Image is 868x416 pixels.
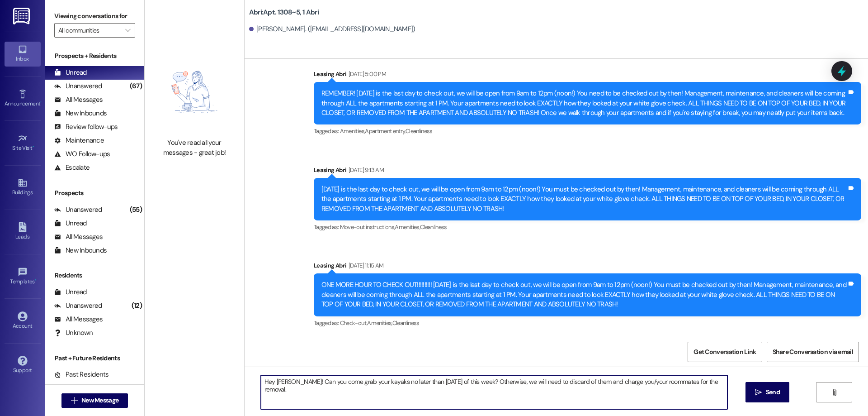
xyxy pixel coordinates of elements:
div: Unread [54,287,87,297]
span: Amenities , [340,127,365,135]
div: (12) [129,299,144,313]
span: Amenities , [367,319,392,327]
div: You've read all your messages - great job! [155,138,234,158]
div: Tagged as: [314,124,861,138]
label: Viewing conversations for [54,9,135,23]
div: (67) [127,79,144,93]
i:  [831,389,838,396]
div: All Messages [54,315,103,324]
a: Buildings [5,175,41,200]
button: Get Conversation Link [688,342,762,362]
img: ResiDesk Logo [13,8,32,24]
span: Cleanliness [420,223,447,231]
div: Leasing Abri [314,69,861,82]
img: empty-state [155,50,234,134]
div: Unknown [54,328,93,338]
i:  [755,389,762,396]
div: Tagged as: [314,316,861,330]
div: Escalate [54,163,90,172]
div: Prospects + Residents [45,51,144,61]
span: • [40,99,42,105]
span: Cleanliness [406,127,433,135]
div: Leasing Abri [314,261,861,273]
div: [DATE] is the last day to check out, we will be open from 9am to 12pm (noon!) You must be checked... [321,185,847,214]
span: Get Conversation Link [693,347,756,357]
span: New Message [81,396,118,405]
a: Account [5,309,41,333]
b: Abri: Apt. 1308~5, 1 Abri [249,8,319,17]
span: Apartment entry , [365,127,406,135]
span: Amenities , [395,223,420,231]
div: Tagged as: [314,220,861,234]
div: WO Follow-ups [54,149,110,159]
div: New Inbounds [54,246,107,255]
input: All communities [58,23,121,38]
span: • [35,277,36,283]
a: Support [5,353,41,378]
span: Send [766,387,780,397]
i:  [125,27,130,34]
span: • [33,143,34,150]
div: Residents [45,271,144,280]
div: (55) [127,203,144,217]
div: Unanswered [54,205,102,215]
div: Unanswered [54,81,102,91]
div: [DATE] 9:13 AM [346,165,384,175]
div: Review follow-ups [54,122,118,132]
i:  [71,397,78,404]
a: Templates • [5,264,41,289]
span: Share Conversation via email [773,347,853,357]
div: All Messages [54,232,103,242]
button: Send [745,382,789,402]
div: Past + Future Residents [45,354,144,363]
span: Move-out instructions , [340,223,395,231]
div: Prospects [45,188,144,198]
div: Past Residents [54,370,109,379]
textarea: Hey [PERSON_NAME]! Can you come grab your kayaks no later than [DATE] of this week? Otherwise, we... [261,375,727,409]
button: Share Conversation via email [767,342,859,362]
div: New Inbounds [54,109,107,118]
div: [DATE] 5:00 PM [346,69,386,79]
div: Unanswered [54,301,102,311]
span: Cleanliness [392,319,420,327]
div: [PERSON_NAME]. ([EMAIL_ADDRESS][DOMAIN_NAME]) [249,24,415,34]
a: Leads [5,220,41,244]
div: All Messages [54,95,103,105]
div: REMEMBER! [DATE] is the last day to check out, we will be open from 9am to 12pm (noon!) You need ... [321,89,847,118]
button: New Message [61,393,128,408]
div: Unread [54,68,87,77]
a: Inbox [5,42,41,66]
div: Leasing Abri [314,165,861,178]
div: [DATE] 11:15 AM [346,261,383,270]
div: Unread [54,219,87,228]
a: Site Visit • [5,131,41,155]
div: Maintenance [54,136,104,145]
div: ONE MORE HOUR TO CHECK OUT!!!!!!!!!! [DATE] is the last day to check out, we will be open from 9a... [321,280,847,309]
span: Check-out , [340,319,368,327]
